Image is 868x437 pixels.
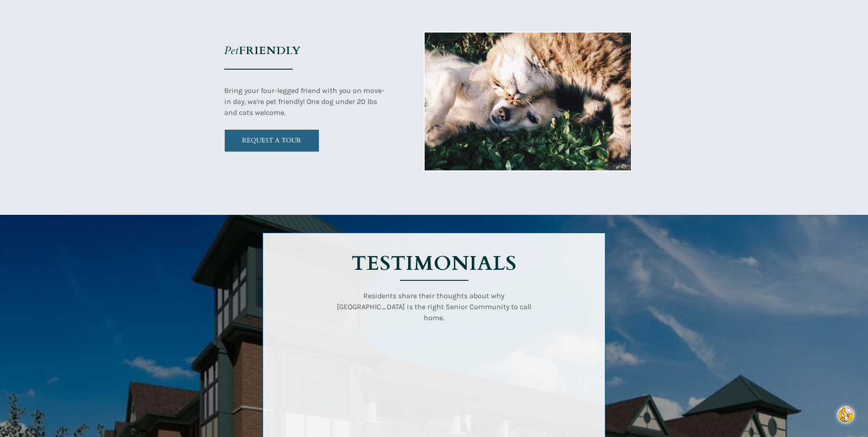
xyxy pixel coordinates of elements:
a: REQUEST A TOUR [224,129,319,152]
em: Pet [224,43,239,58]
span: REQUEST A TOUR [225,137,319,144]
strong: FRIENDLY [239,43,301,58]
strong: TESTIMONIALS [351,250,517,277]
span: Bring your four-legged friend with you on move-in day, we're pet friendly! One dog under 20 lbs a... [224,86,384,117]
span: Residents share their thoughts about why [GEOGRAPHIC_DATA] is the right Senior Community to call ... [337,291,531,322]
